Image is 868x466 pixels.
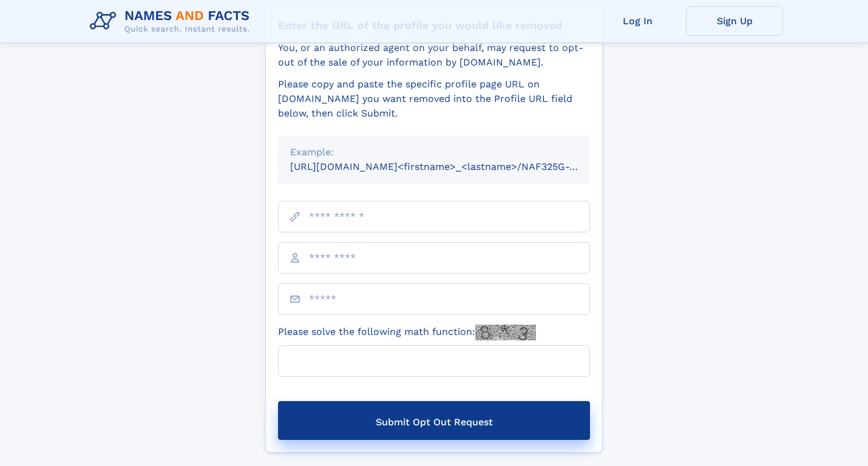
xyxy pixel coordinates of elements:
[290,161,613,172] small: [URL][DOMAIN_NAME]<firstname>_<lastname>/NAF325G-xxxxxxxx
[589,6,686,36] a: Log In
[278,325,536,340] label: Please solve the following math function:
[278,41,590,70] div: You, or an authorized agent on your behalf, may request to opt-out of the sale of your informatio...
[290,145,578,160] div: Example:
[278,77,590,121] div: Please copy and paste the specific profile page URL on [DOMAIN_NAME] you want removed into the Pr...
[278,401,590,440] button: Submit Opt Out Request
[85,5,260,38] img: Logo Names and Facts
[686,6,783,36] a: Sign Up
